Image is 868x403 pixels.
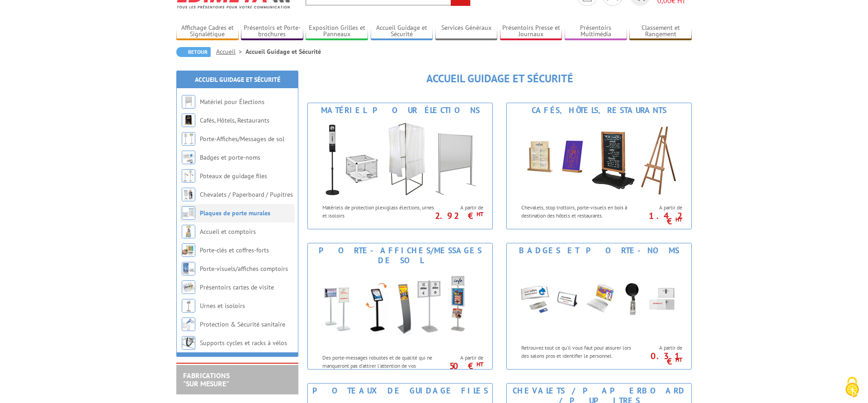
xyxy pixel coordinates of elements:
[636,344,682,351] span: A partir de
[521,344,633,359] p: Retrouvez tout ce qu’il vous faut pour assurer lors des salons pros et identifier le personnel.
[565,24,627,39] a: Présentoirs Multimédia
[200,228,256,236] a: Accueil et comptoirs
[200,265,288,273] a: Porte-visuels/affiches comptoirs
[200,209,270,217] a: Plaques de porte murales
[433,213,483,218] p: 2.92 €
[636,204,682,211] span: A partir de
[182,114,195,127] img: Cafés, Hôtels, Restaurants
[509,105,689,115] div: Cafés, Hôtels, Restaurants
[322,354,434,377] p: Des porte-messages robustes et de qualité qui ne manqueront pas d'attirer l'attention de vos pass...
[182,169,195,183] img: Poteaux de guidage files
[182,280,195,294] img: Présentoirs cartes de visite
[200,339,287,347] a: Supports cycles et racks à vélos
[836,372,868,403] button: Cookies (fenêtre modale)
[316,118,484,199] img: Matériel pour Élections
[632,353,682,364] p: 0.31 €
[632,213,682,224] p: 1.42 €
[307,73,692,85] h1: Accueil Guidage et Sécurité
[310,105,490,115] div: Matériel pour Élections
[841,376,863,398] img: Cookies (fenêtre modale)
[316,268,484,349] img: Porte-Affiches/Messages de sol
[200,320,285,328] a: Protection & Sécurité sanitaire
[521,204,633,219] p: Chevalets, stop trottoirs, porte-visuels en bois à destination des hôtels et restaurants.
[216,47,245,56] a: Accueil
[307,243,493,370] a: Porte-Affiches/Messages de sol Porte-Affiches/Messages de sol Des porte-messages robustes et de q...
[435,24,498,39] a: Services Généraux
[200,172,267,180] a: Poteaux de guidage files
[200,246,269,254] a: Porte-clés et coffres-forts
[476,360,483,368] sup: HT
[306,24,368,39] a: Exposition Grilles et Panneaux
[182,188,195,201] img: Chevalets / Paperboard / Pupitres
[322,204,434,219] p: Matériels de protection plexiglass élections, urnes et isoloirs
[176,24,239,39] a: Affichage Cadres et Signalétique
[506,243,692,370] a: Badges et porte-noms Badges et porte-noms Retrouvez tout ce qu’il vous faut pour assurer lors des...
[371,24,433,39] a: Accueil Guidage et Sécurité
[182,262,195,275] img: Porte-visuels/affiches comptoirs
[200,190,293,199] a: Chevalets / Paperboard / Pupitres
[176,47,211,57] a: Retour
[183,371,230,388] a: FABRICATIONS"Sur Mesure"
[515,258,683,339] img: Badges et porte-noms
[310,246,490,266] div: Porte-Affiches/Messages de sol
[200,153,260,161] a: Badges et porte-noms
[182,318,195,331] img: Protection & Sécurité sanitaire
[675,216,682,223] sup: HT
[200,98,264,106] a: Matériel pour Élections
[515,118,683,199] img: Cafés, Hôtels, Restaurants
[509,246,689,256] div: Badges et porte-noms
[500,24,562,39] a: Présentoirs Presse et Journaux
[195,76,280,84] a: Accueil Guidage et Sécurité
[629,24,692,39] a: Classement et Rangement
[476,210,483,218] sup: HT
[200,283,274,291] a: Présentoirs cartes de visite
[182,336,195,350] img: Supports cycles et racks à vélos
[310,386,490,396] div: Poteaux de guidage files
[200,302,245,310] a: Urnes et isoloirs
[245,47,321,56] li: Accueil Guidage et Sécurité
[182,132,195,146] img: Porte-Affiches/Messages de sol
[506,103,692,229] a: Cafés, Hôtels, Restaurants Cafés, Hôtels, Restaurants Chevalets, stop trottoirs, porte-visuels en...
[182,95,195,109] img: Matériel pour Élections
[182,151,195,164] img: Badges et porte-noms
[182,299,195,313] img: Urnes et isoloirs
[200,116,269,124] a: Cafés, Hôtels, Restaurants
[307,103,493,229] a: Matériel pour Élections Matériel pour Élections Matériels de protection plexiglass élections, urn...
[200,135,284,143] a: Porte-Affiches/Messages de sol
[433,363,483,369] p: 50 €
[241,24,303,39] a: Présentoirs et Porte-brochures
[182,225,195,238] img: Accueil et comptoirs
[675,356,682,364] sup: HT
[182,206,195,220] img: Plaques de porte murales
[182,243,195,257] img: Porte-clés et coffres-forts
[437,204,483,211] span: A partir de
[437,354,483,361] span: A partir de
